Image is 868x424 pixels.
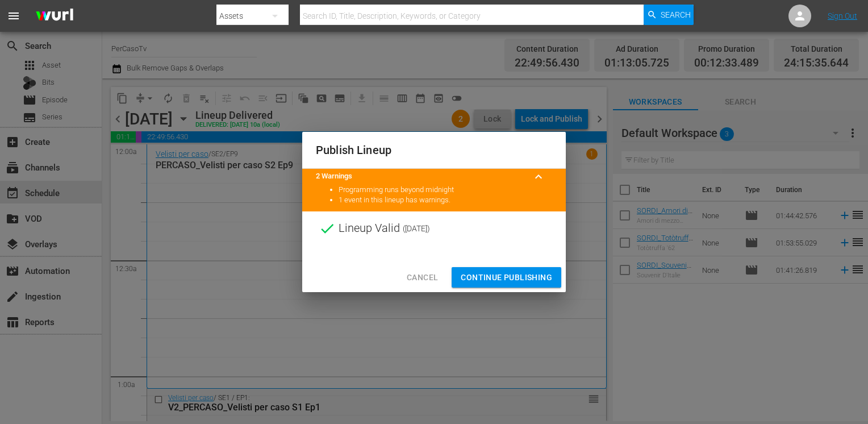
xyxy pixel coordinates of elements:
[403,220,430,237] span: ( [DATE] )
[525,163,552,190] button: keyboard_arrow_up
[339,185,552,196] li: Programming runs beyond midnight
[316,141,552,159] h2: Publish Lineup
[316,171,525,182] title: 2 Warnings
[532,170,545,184] span: keyboard_arrow_up
[398,267,447,288] button: Cancel
[339,195,552,206] li: 1 event in this lineup has warnings.
[27,3,82,30] img: ans4CAIJ8jUAAAAAAAAAAAAAAAAAAAAAAAAgQb4GAAAAAAAAAAAAAAAAAAAAAAAAJMjXAAAAAAAAAAAAAAAAAAAAAAAAgAT5G...
[661,5,691,25] span: Search
[828,11,857,20] a: Sign Out
[302,211,566,246] div: Lineup Valid
[7,9,20,23] span: menu
[407,271,438,285] span: Cancel
[461,271,552,285] span: Continue Publishing
[452,267,561,288] button: Continue Publishing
